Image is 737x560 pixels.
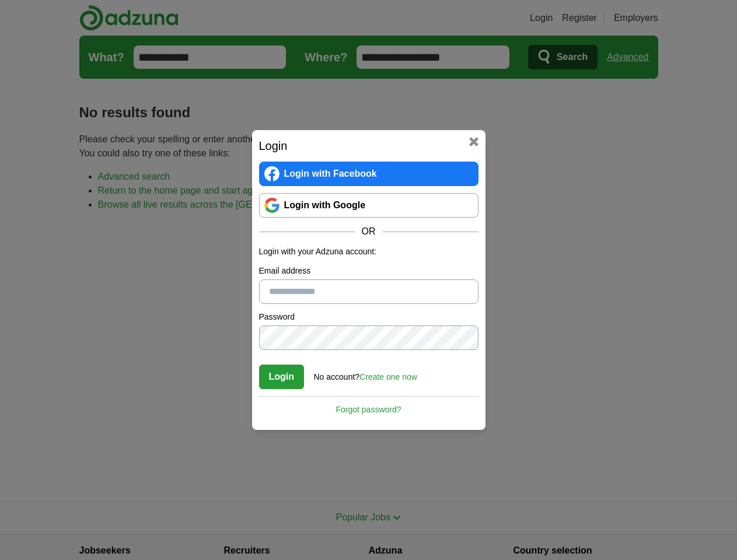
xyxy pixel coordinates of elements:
button: Login [259,365,305,389]
label: Email address [259,265,478,277]
a: Create one now [359,372,417,381]
p: Login with your Adzuna account: [259,246,478,258]
a: Login with Google [259,193,478,218]
a: Login with Facebook [259,162,478,186]
h2: Login [259,137,478,155]
label: Password [259,311,478,323]
div: No account? [314,364,417,383]
span: OR [355,225,383,239]
a: Forgot password? [259,396,478,416]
